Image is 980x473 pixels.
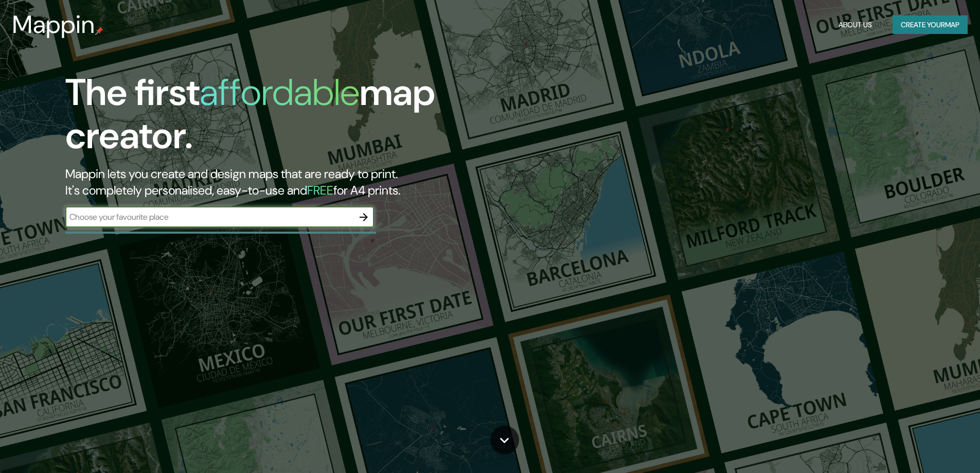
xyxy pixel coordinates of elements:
[12,10,95,39] h3: Mappin
[65,166,556,199] h2: Mappin lets you create and design maps that are ready to print. It's completely personalised, eas...
[65,71,556,166] h1: The first map creator.
[834,15,876,34] button: About Us
[200,68,360,116] h1: affordable
[307,182,333,198] h5: FREE
[65,211,353,223] input: Choose your favourite place
[893,15,968,34] button: Create yourmap
[95,27,103,35] img: mappin-pin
